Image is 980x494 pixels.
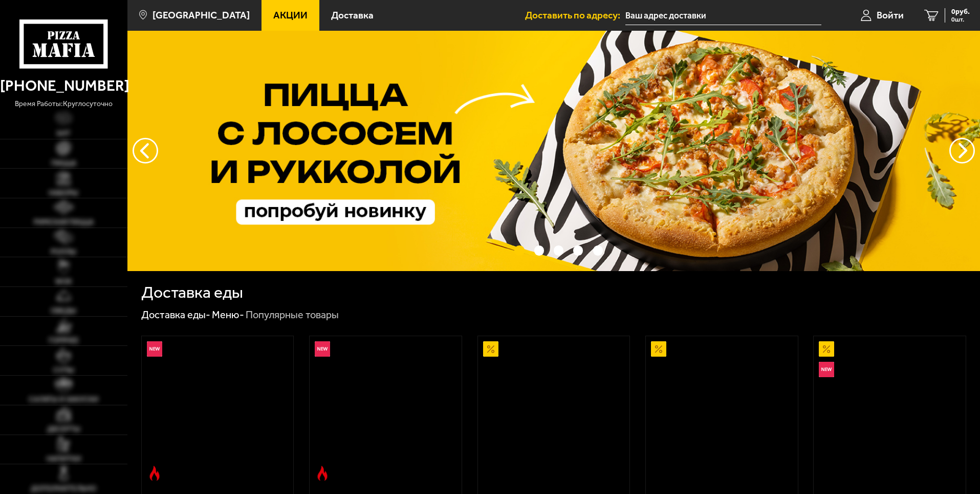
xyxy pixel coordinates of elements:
[51,159,76,167] span: Пицца
[514,245,524,255] button: точки переключения
[55,278,72,285] span: WOK
[573,245,583,255] button: точки переключения
[315,466,330,481] img: Острое блюдо
[273,10,308,20] span: Акции
[877,10,904,20] span: Войти
[534,245,544,255] button: точки переключения
[31,485,96,492] span: Дополнительно
[951,8,970,15] span: 0 руб.
[29,396,98,403] span: Салаты и закуски
[246,308,339,322] div: Популярные товары
[142,336,294,486] a: НовинкаОстрое блюдоРимская с креветками
[34,218,94,225] span: Римская пицца
[478,336,630,486] a: АкционныйАль-Шам 25 см (тонкое тесто)
[483,341,498,357] img: Акционный
[53,366,74,374] span: Супы
[593,245,603,255] button: точки переключения
[51,248,76,255] span: Роллы
[47,455,81,462] span: Напитки
[49,337,79,344] span: Горячее
[147,341,162,357] img: Новинка
[814,336,966,486] a: АкционныйНовинкаВсё включено
[315,341,330,357] img: Новинка
[141,308,210,321] a: Доставка еды-
[331,10,374,20] span: Доставка
[49,189,78,196] span: Наборы
[212,308,244,321] a: Меню-
[47,425,80,433] span: Десерты
[310,336,462,486] a: НовинкаОстрое блюдоРимская с мясным ассорти
[141,284,243,301] h1: Доставка еды
[949,138,975,163] button: предыдущий
[554,245,563,255] button: точки переключения
[625,6,821,25] input: Ваш адрес доставки
[819,362,834,377] img: Новинка
[153,10,250,20] span: [GEOGRAPHIC_DATA]
[56,130,71,137] span: Хит
[147,466,162,481] img: Острое блюдо
[646,336,798,486] a: АкционныйПепперони 25 см (толстое с сыром)
[819,341,834,357] img: Акционный
[133,138,158,163] button: следующий
[51,307,76,314] span: Обеды
[951,16,970,23] span: 0 шт.
[525,10,625,20] span: Доставить по адресу:
[651,341,666,357] img: Акционный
